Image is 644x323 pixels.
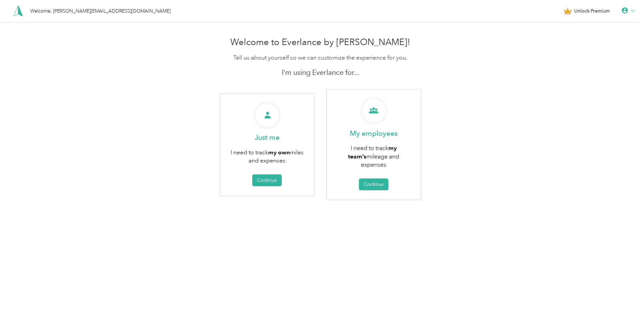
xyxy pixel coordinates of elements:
p: My employees [350,129,398,138]
p: Tell us about yourself so we can customize the experience for you. [160,53,480,62]
button: Continue [252,174,282,186]
iframe: Everlance-gr Chat Button Frame [606,285,644,323]
b: my own [268,149,290,156]
span: I need to track miles and expenses [231,149,304,165]
h1: Welcome to Everlance by [PERSON_NAME]! [160,37,480,48]
p: Just me [255,133,280,142]
button: Continue [359,178,388,190]
p: I'm using Everlance for... [160,68,480,77]
b: my team’s [348,144,397,160]
span: Unlock Premium [574,7,610,15]
span: I need to track mileage and expenses [348,144,399,168]
div: Welcome, [PERSON_NAME][EMAIL_ADDRESS][DOMAIN_NAME] [30,7,171,15]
